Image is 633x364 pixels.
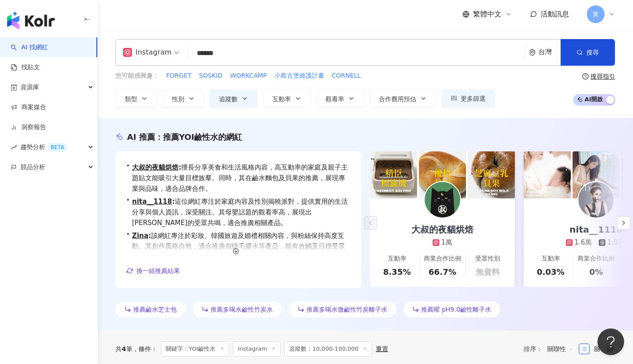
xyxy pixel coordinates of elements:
[475,254,500,263] div: 受眾性別
[284,341,372,356] span: 追蹤數：10,000-100,000
[20,137,68,157] span: 趨勢分析
[199,71,223,80] span: SOSKID
[7,12,55,29] img: logo
[11,123,46,132] a: 洞察報告
[263,90,311,107] button: 互動率
[132,232,148,240] a: Zina
[331,71,361,81] button: CORNELL
[589,266,603,277] div: 0%
[461,95,486,102] span: 更多篩選
[172,198,175,206] span: :
[166,71,192,81] button: FORGET
[370,198,515,287] a: 大叔的夜貓烘焙1萬互動率8.35%商業合作比例66.7%受眾性別無資料
[574,238,592,247] div: 1.6萬
[425,182,460,218] img: KOL Avatar
[547,342,574,356] span: 關聯性
[326,95,344,103] span: 觀看率
[573,151,620,198] img: post-image
[163,90,204,107] button: 性別
[125,95,137,103] span: 類型
[476,266,500,277] div: 無資料
[115,90,157,107] button: 類型
[524,342,579,356] div: 排序：
[586,49,599,56] span: 搜尋
[274,71,325,81] button: 小島古堡維護計畫
[275,71,324,80] span: 小島古堡維護計畫
[20,157,45,177] span: 競品分析
[132,196,350,228] span: 這位網紅專注於家庭內容及性別揭曉派對，提供實用的生活分享與個人資訊，深受關注。其母嬰話題的觀看率高，展現出[PERSON_NAME]的受眾共鳴，適合推廣相關產品。
[115,71,159,80] span: 您可能感興趣：
[424,254,461,263] div: 商業合作比例
[230,71,267,81] button: WORKCAMP
[590,73,615,80] div: 搜尋指引
[582,73,589,79] span: question-circle
[161,341,229,356] span: 關鍵字：YOI鹼性水
[538,48,561,56] div: 台灣
[132,162,350,194] span: 擅長分享美食和生活風格內容，高互動率的家庭及親子主題貼文能吸引大量目標族羣。同時，其在鹼水麵包及貝果的推薦，展現專業與品味，適合品牌合作。
[376,345,388,352] div: 重置
[132,163,179,171] a: 大叔的夜貓烘焙
[529,49,536,56] span: environment
[332,71,361,80] span: CORNELL
[541,254,560,263] div: 互動率
[20,77,39,97] span: 資源庫
[421,306,491,313] span: 推薦曜 pH9.0鹼性離子水
[524,151,571,198] img: post-image
[370,90,436,107] button: 合作費用預估
[219,95,238,103] span: 追蹤數
[11,63,40,72] a: 找貼文
[577,254,615,263] div: 商業合作比例
[441,238,452,247] div: 1萬
[419,151,466,198] img: post-image
[383,266,410,277] div: 8.35%
[272,95,291,103] span: 互動率
[379,95,416,103] span: 合作費用預估
[597,328,624,355] iframe: Help Scout Beacon - Open
[132,345,157,352] span: 條件 ：
[388,254,406,263] div: 互動率
[210,90,258,107] button: 追蹤數
[230,71,267,80] span: WORKCAMP
[132,230,350,262] span: 該網紅專注於彩妝、韓國旅遊及婚禮相關內容，與粉絲保持高度互動。其創作風格自然，適合推廣假睫毛膠水等產品，能有效觸及目標受眾並提升品牌曝光。
[148,232,151,240] span: :
[607,238,626,247] div: 1,076
[11,103,46,112] a: 商案媒合
[47,143,68,152] div: BETA
[166,71,191,80] span: FORGET
[123,45,171,59] div: Instagram
[11,43,48,52] a: searchAI 找網紅
[126,230,350,262] div: •
[132,198,172,206] a: nita__1118
[172,95,184,103] span: 性別
[163,132,242,142] span: 推薦YOI鹼性水的網紅
[468,151,515,198] img: post-image
[561,223,632,236] div: nita__1118
[126,196,350,228] div: •
[233,341,281,356] span: Instagram
[127,131,242,142] div: AI 推薦 ：
[541,10,569,18] span: 活動訊息
[561,39,615,66] button: 搜尋
[537,266,564,277] div: 0.03%
[115,345,132,352] div: 共 筆
[578,182,614,218] img: KOL Avatar
[122,345,126,352] span: 4
[126,264,180,277] button: 換一組推薦結果
[11,144,17,150] span: rise
[211,306,273,313] span: 推薦多喝水鹼性竹炭水
[593,9,599,19] span: 黃
[429,266,456,277] div: 66.7%
[136,267,180,274] span: 換一組推薦結果
[133,306,177,313] span: 推薦鹼水芝士包
[307,306,387,313] span: 推薦多喝水微鹼性竹炭離子水
[370,151,417,198] img: post-image
[126,162,350,194] div: •
[316,90,364,107] button: 觀看率
[473,9,502,19] span: 繁體中文
[442,90,495,107] button: 更多篩選
[179,163,181,171] span: :
[402,223,482,236] div: 大叔的夜貓烘焙
[199,71,223,81] button: SOSKID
